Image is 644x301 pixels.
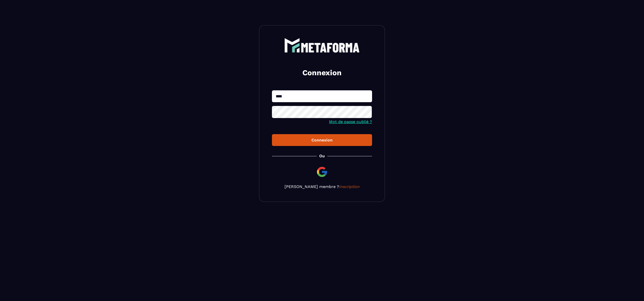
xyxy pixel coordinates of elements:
a: logo [272,38,372,53]
p: [PERSON_NAME] membre ? [272,184,372,189]
div: Connexion [276,138,368,142]
button: Connexion [272,134,372,146]
h2: Connexion [278,68,366,78]
a: Mot de passe oublié ? [329,119,372,124]
img: google [316,166,328,178]
img: logo [284,38,360,53]
a: Inscription [339,184,360,189]
p: Ou [319,154,325,158]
